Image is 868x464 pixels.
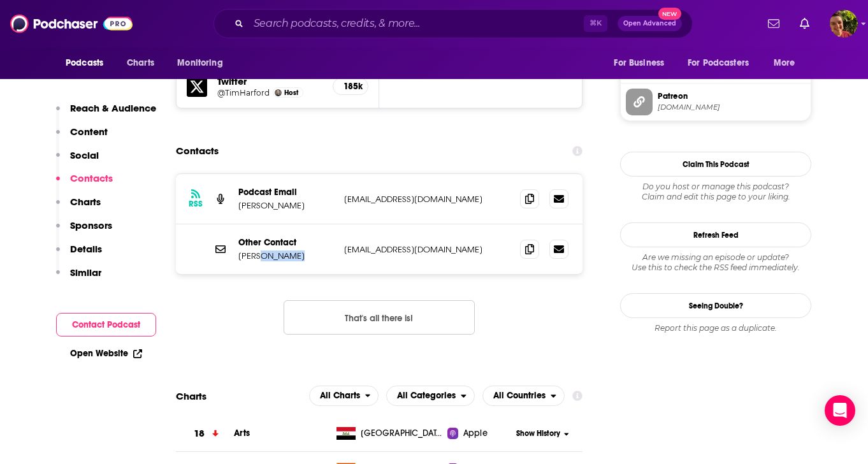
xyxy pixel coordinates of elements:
[70,348,142,359] a: Open Website
[493,391,546,400] span: All Countries
[447,427,512,440] a: Apple
[482,386,565,406] button: open menu
[626,89,806,115] a: Patreon[DOMAIN_NAME]
[177,54,222,72] span: Monitoring
[56,266,101,290] button: Similar
[584,15,607,32] span: ⌘ K
[620,222,811,247] button: Refresh Feed
[249,13,584,34] input: Search podcasts, credits, & more...
[620,182,811,202] div: Claim and edit this page to your liking.
[309,386,379,406] h2: Platforms
[56,196,101,219] button: Charts
[344,194,510,205] p: [EMAIL_ADDRESS][DOMAIN_NAME]
[213,9,693,38] div: Search podcasts, credits, & more...
[56,172,113,196] button: Contacts
[397,391,456,400] span: All Categories
[309,386,379,406] button: open menu
[189,199,203,209] h3: RSS
[234,428,250,439] a: Arts
[127,54,154,72] span: Charts
[284,300,475,335] button: Nothing here.
[194,426,205,441] h3: 18
[70,126,108,138] p: Content
[825,395,855,426] div: Open Intercom Messenger
[623,20,676,27] span: Open Advanced
[830,10,858,38] img: User Profile
[238,250,334,261] p: [PERSON_NAME]
[176,139,219,163] h2: Contacts
[70,102,156,114] p: Reach & Audience
[331,427,448,440] a: [GEOGRAPHIC_DATA]
[66,54,103,72] span: Podcasts
[56,102,156,126] button: Reach & Audience
[795,13,814,34] a: Show notifications dropdown
[763,13,785,34] a: Show notifications dropdown
[57,51,120,75] button: open menu
[620,323,811,333] div: Report this page as a duplicate.
[830,10,858,38] span: Logged in as Marz
[70,266,101,279] p: Similar
[56,149,99,173] button: Social
[688,54,749,72] span: For Podcasters
[238,187,334,198] p: Podcast Email
[386,386,475,406] h2: Categories
[320,391,360,400] span: All Charts
[361,427,444,440] span: Iraq
[620,293,811,318] a: Seeing Double?
[605,51,680,75] button: open menu
[658,91,806,102] span: Patreon
[238,237,334,248] p: Other Contact
[70,196,101,208] p: Charts
[70,172,113,184] p: Contacts
[658,103,806,112] span: patreon.com
[620,182,811,192] span: Do you host or manage this podcast?
[70,219,112,231] p: Sponsors
[56,313,156,337] button: Contact Podcast
[176,416,234,451] a: 18
[10,11,133,36] img: Podchaser - Follow, Share and Rate Podcasts
[463,427,488,440] span: Apple
[284,89,298,97] span: Host
[765,51,811,75] button: open menu
[614,54,664,72] span: For Business
[344,81,358,92] h5: 185k
[70,243,102,255] p: Details
[618,16,682,31] button: Open AdvancedNew
[56,219,112,243] button: Sponsors
[168,51,239,75] button: open menu
[386,386,475,406] button: open menu
[217,75,322,87] h5: Twitter
[275,89,282,96] img: Tim Harford
[238,200,334,211] p: [PERSON_NAME]
[56,126,108,149] button: Content
[482,386,565,406] h2: Countries
[516,428,560,439] span: Show History
[620,152,811,177] button: Claim This Podcast
[620,252,811,273] div: Are we missing an episode or update? Use this to check the RSS feed immediately.
[217,88,270,98] a: @TimHarford
[512,428,574,439] button: Show History
[830,10,858,38] button: Show profile menu
[70,149,99,161] p: Social
[56,243,102,266] button: Details
[774,54,795,72] span: More
[658,8,681,20] span: New
[119,51,162,75] a: Charts
[176,390,206,402] h2: Charts
[344,244,510,255] p: [EMAIL_ADDRESS][DOMAIN_NAME]
[679,51,767,75] button: open menu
